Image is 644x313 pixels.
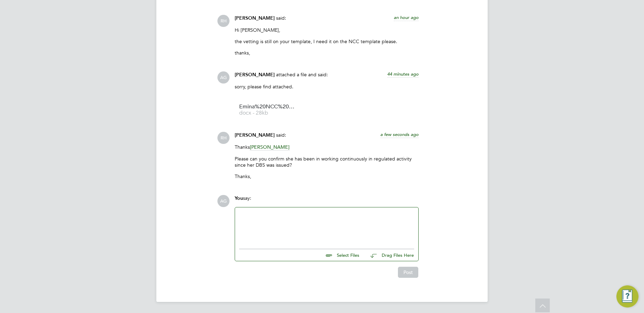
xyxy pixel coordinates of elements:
[239,104,294,116] a: Emina%20NCC%20vetting%20form docx - 28kb
[235,84,419,90] p: sorry, please find attached.
[217,71,230,84] span: AG
[235,156,419,168] p: Please can you confirm she has been in working continuously in regulated activity since her DBS w...
[276,71,328,78] span: attached a file and said:
[235,144,419,150] p: Thanks
[239,104,294,109] span: Emina%20NCC%20vetting%20form
[235,195,243,201] span: You
[276,132,286,138] span: said:
[394,14,419,20] span: an hour ago
[217,195,230,207] span: AG
[217,132,230,144] span: RH
[235,38,419,45] p: the vetting is still on your template, I need it on the NCC template please.
[235,15,275,21] span: [PERSON_NAME]
[239,110,294,116] span: docx - 28kb
[235,173,419,179] p: Thanks,
[235,50,419,56] p: thanks,
[217,15,230,27] span: RH
[365,248,414,263] button: Drag Files Here
[616,285,638,307] button: Engage Resource Center
[235,72,275,78] span: [PERSON_NAME]
[387,71,419,77] span: 44 minutes ago
[398,267,418,278] button: Post
[235,195,419,207] div: say:
[276,15,286,21] span: said:
[380,131,419,137] span: a few seconds ago
[235,27,419,33] p: Hi [PERSON_NAME],
[250,144,290,150] span: [PERSON_NAME]
[235,132,275,138] span: [PERSON_NAME]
